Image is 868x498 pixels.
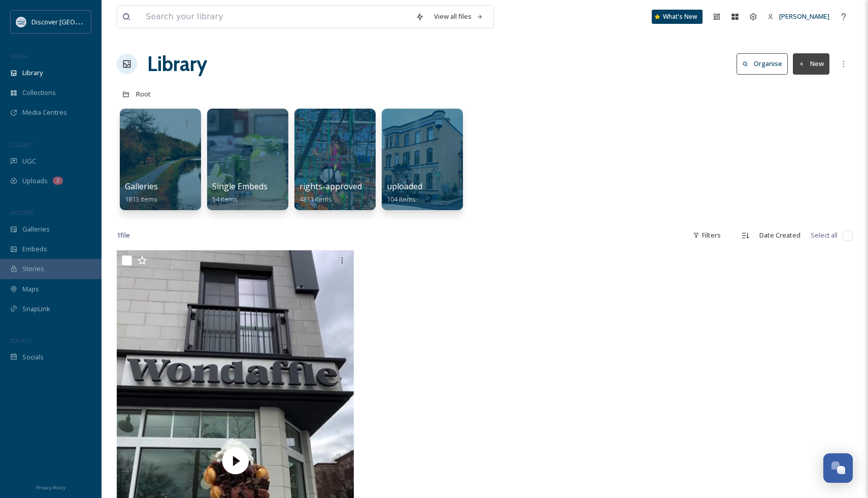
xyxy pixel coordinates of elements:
[22,304,50,314] span: SnapLink
[136,88,151,100] a: Root
[53,177,63,185] div: 1
[737,53,793,74] a: Organise
[387,194,416,204] span: 104 items
[125,181,158,192] span: Galleries
[10,141,32,148] span: COLLECT
[22,156,36,166] span: UGC
[652,10,703,24] a: What's New
[22,68,43,78] span: Library
[429,7,488,26] a: View all files
[737,53,788,74] button: Organise
[823,453,853,483] button: Open Chat
[762,7,834,26] a: [PERSON_NAME]
[117,230,130,240] span: 1 file
[299,182,362,204] a: rights-approved4811 items
[141,6,411,28] input: Search your library
[22,284,39,294] span: Maps
[299,181,362,192] span: rights-approved
[212,181,268,192] span: Single Embeds
[22,88,56,97] span: Collections
[22,224,50,234] span: Galleries
[779,12,829,21] span: [PERSON_NAME]
[125,194,157,204] span: 1813 items
[16,17,26,27] img: DLV-Blue-Stacked%20%281%29.png
[212,182,268,204] a: Single Embeds54 items
[136,89,151,98] span: Root
[10,209,34,216] span: WIDGETS
[36,484,65,491] span: Privacy Policy
[125,182,158,204] a: Galleries1813 items
[36,481,65,493] a: Privacy Policy
[22,352,44,362] span: Socials
[10,52,28,60] span: MEDIA
[688,225,726,245] div: Filters
[793,53,829,74] button: New
[387,181,422,192] span: uploaded
[22,176,48,186] span: Uploads
[754,225,806,245] div: Date Created
[31,17,124,26] span: Discover [GEOGRAPHIC_DATA]
[147,49,207,79] a: Library
[212,194,238,204] span: 54 items
[811,230,838,240] span: Select all
[22,244,47,254] span: Embeds
[22,264,44,274] span: Stories
[22,108,67,117] span: Media Centres
[10,337,30,344] span: SOCIALS
[387,182,422,204] a: uploaded104 items
[299,194,332,204] span: 4811 items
